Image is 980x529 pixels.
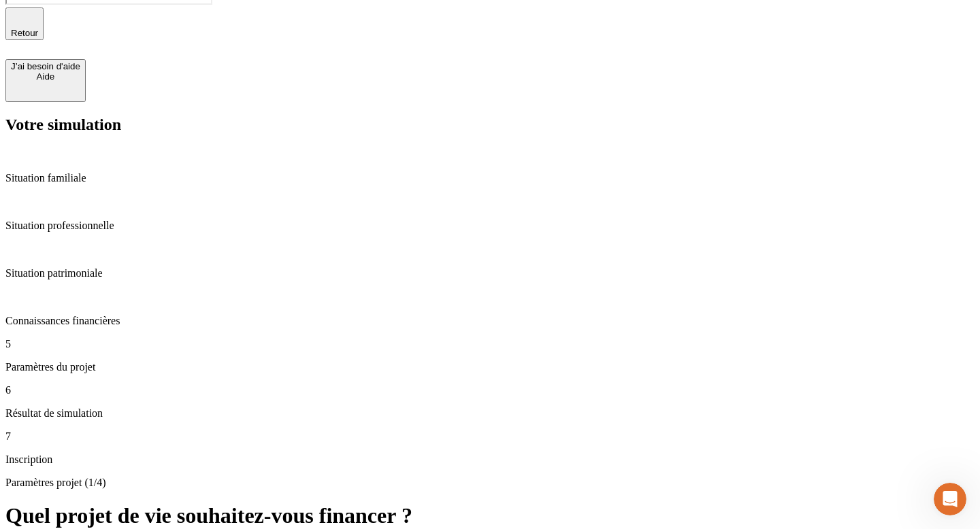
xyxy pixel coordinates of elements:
p: Paramètres projet (1/4) [5,477,975,489]
p: Situation patrimoniale [5,267,975,279]
p: Résultat de simulation [5,407,975,420]
div: J’ai besoin d'aide [11,61,80,71]
p: Paramètres du projet [5,361,975,373]
button: Retour [5,7,44,40]
p: Inscription [5,454,975,466]
span: Retour [11,28,38,38]
p: Situation professionnelle [5,220,975,232]
div: Aide [11,71,80,82]
button: J’ai besoin d'aideAide [5,59,86,102]
p: 5 [5,338,975,350]
p: 6 [5,384,975,396]
p: 7 [5,430,975,443]
p: Situation familiale [5,172,975,184]
iframe: Intercom live chat [934,483,966,515]
p: Connaissances financières [5,315,975,327]
h2: Votre simulation [5,116,975,134]
h1: Quel projet de vie souhaitez-vous financer ? [5,503,975,528]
